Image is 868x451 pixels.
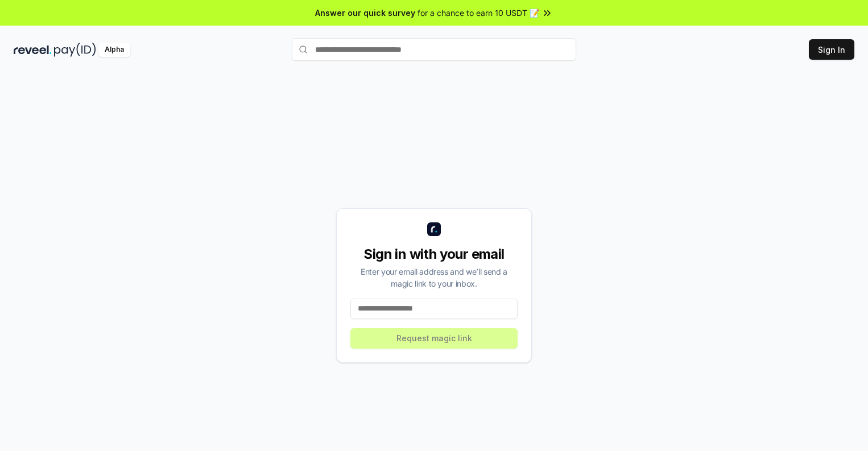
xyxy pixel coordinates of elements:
[350,266,518,289] div: Enter your email address and we’ll send a magic link to your inbox.
[14,43,52,57] img: reveel_dark
[418,7,539,19] span: for a chance to earn 10 USDT 📝
[350,245,518,263] div: Sign in with your email
[809,39,854,60] button: Sign In
[54,43,96,57] img: pay_id
[315,7,415,19] span: Answer our quick survey
[427,222,441,236] img: logo_small
[98,43,130,57] div: Alpha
